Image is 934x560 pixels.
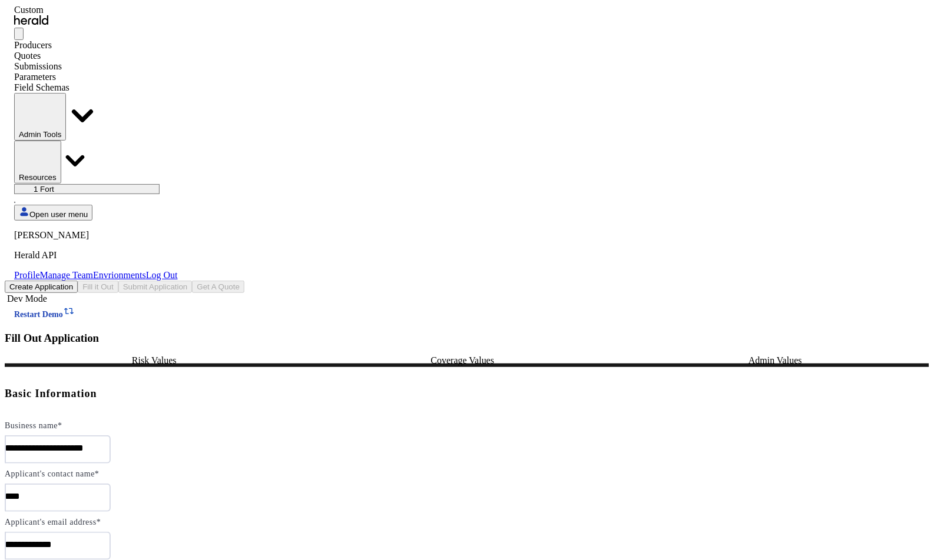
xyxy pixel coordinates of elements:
a: Manage Team [40,270,94,280]
span: Risk Values [132,356,177,365]
p: Herald API [14,250,178,261]
label: Business name* [5,421,62,430]
div: Custom [14,5,178,15]
div: Open user menu [14,230,178,281]
div: Field Schemas [14,82,178,93]
button: Open user menu [14,205,92,221]
div: Parameters [14,72,178,82]
button: Restart Demo [5,304,84,321]
h5: Basic Information [5,385,929,402]
label: Dev Mode [5,294,47,304]
span: Coverage Values [431,356,495,365]
label: Applicant's email address* [5,518,101,526]
p: [PERSON_NAME] [14,230,178,241]
a: Log Out [146,270,178,280]
a: Envrionments [93,270,146,280]
h3: Fill Out Application [5,332,929,345]
div: Submissions [14,61,178,72]
a: Profile [14,270,40,280]
label: Applicant's contact name* [5,469,99,478]
button: Get A Quote [192,281,244,293]
button: internal dropdown menu [14,93,66,141]
div: Producers [14,40,178,51]
button: Submit Application [118,281,193,293]
div: Quotes [14,51,178,61]
button: Fill it Out [78,281,118,293]
span: Admin Values [748,356,802,365]
img: Herald Logo [14,15,48,25]
span: Open user menu [29,210,88,219]
span: Restart Demo [14,310,63,319]
button: Resources dropdown menu [14,141,61,184]
button: Create Application [5,281,78,293]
